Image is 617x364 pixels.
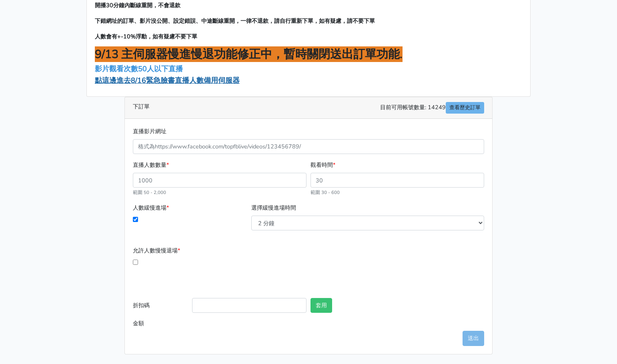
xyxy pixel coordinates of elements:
input: 1000 [133,173,306,188]
label: 允許人數慢慢退場 [133,246,180,255]
div: 下訂單 [125,97,492,119]
a: 點這邊進去8/16緊急臉書直播人數備用伺服器 [95,76,240,85]
span: 下錯網址的訂單、影片沒公開、設定錯誤、中途斷線重開，一律不退款，請自行重新下單，如有疑慮，請不要下單 [95,17,375,25]
a: 影片觀看次數 [95,64,138,74]
label: 直播影片網址 [133,127,166,136]
label: 金額 [131,316,190,331]
a: 50人以下直播 [138,64,185,74]
span: 50人以下直播 [138,64,183,74]
a: 查看歷史訂單 [446,102,484,114]
label: 觀看時間 [311,160,335,170]
label: 選擇緩慢進場時間 [251,203,296,212]
label: 直播人數數量 [133,160,169,170]
input: 30 [311,173,484,188]
span: 目前可用帳號數量: 14249 [380,102,484,114]
span: 人數會有+-10%浮動，如有疑慮不要下單 [95,32,197,40]
small: 範圍 50 - 2,000 [133,189,166,196]
label: 折扣碼 [131,298,190,316]
small: 範圍 30 - 600 [311,189,340,196]
span: 開播30分鐘內斷線重開，不會退款 [95,1,180,9]
button: 套用 [311,298,332,313]
button: 送出 [463,331,484,346]
label: 人數緩慢進場 [133,203,169,212]
span: 9/13 主伺服器慢進慢退功能修正中，暫時關閉送出訂單功能. [95,46,403,62]
input: 格式為https://www.facebook.com/topfblive/videos/123456789/ [133,139,484,154]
